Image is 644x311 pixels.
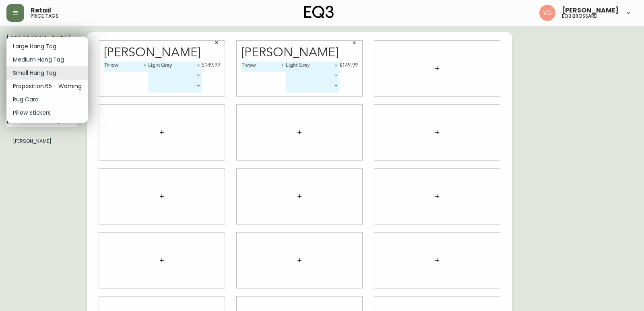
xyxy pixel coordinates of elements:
li: Large Hang Tag [6,40,88,53]
div: 179,99$ [115,29,133,37]
li: Pillow Stickers [6,106,88,119]
div: Jeté [17,29,61,40]
li: Small Hang Tag [6,66,88,80]
li: Medium Hang Tag [6,53,88,66]
div: [PERSON_NAME] [17,14,133,27]
li: Rug Card [6,93,88,106]
div: Gris clair [60,29,114,40]
li: Proposition 65 - Warning [6,80,88,93]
